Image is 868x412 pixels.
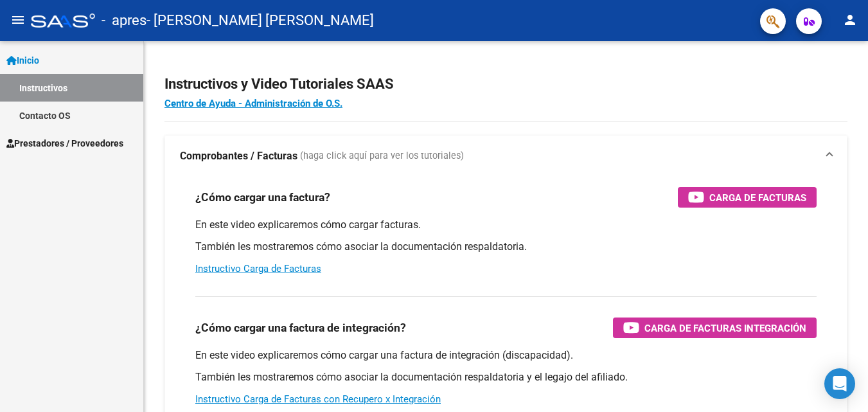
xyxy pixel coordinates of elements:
[842,12,858,28] mat-icon: person
[6,136,123,150] span: Prestadores / Proveedores
[180,149,297,163] strong: Comprobantes / Facturas
[6,53,39,67] span: Inicio
[195,240,817,254] p: También les mostraremos cómo asociar la documentación respaldatoria.
[613,318,817,338] button: Carga de Facturas Integración
[164,136,847,177] mat-expansion-panel-header: Comprobantes / Facturas (haga click aquí para ver los tutoriales)
[195,348,817,363] p: En este video explicaremos cómo cargar una factura de integración (discapacidad).
[300,149,464,163] span: (haga click aquí para ver los tutoriales)
[195,188,330,206] h3: ¿Cómo cargar una factura?
[164,72,847,96] h2: Instructivos y Video Tutoriales SAAS
[195,370,817,384] p: También les mostraremos cómo asociar la documentación respaldatoria y el legajo del afiliado.
[709,190,806,206] span: Carga de Facturas
[102,6,146,35] span: - apres
[195,319,406,337] h3: ¿Cómo cargar una factura de integración?
[164,98,342,109] a: Centro de Ayuda - Administración de O.S.
[10,12,26,28] mat-icon: menu
[678,187,817,208] button: Carga de Facturas
[195,263,321,274] a: Instructivo Carga de Facturas
[195,218,817,232] p: En este video explicaremos cómo cargar facturas.
[195,393,441,405] a: Instructivo Carga de Facturas con Recupero x Integración
[644,320,806,336] span: Carga de Facturas Integración
[824,368,855,399] div: Open Intercom Messenger
[146,6,374,35] span: - [PERSON_NAME] [PERSON_NAME]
